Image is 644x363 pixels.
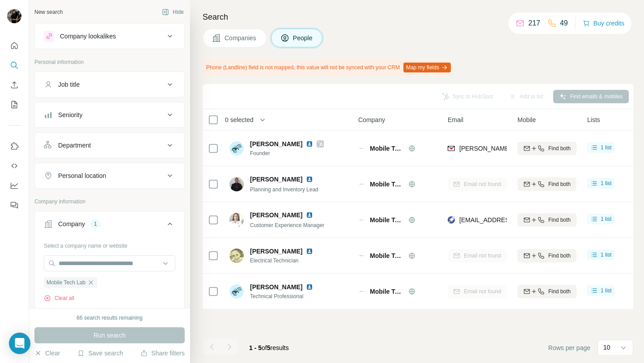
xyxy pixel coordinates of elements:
img: Logo of Mobile Tech Lab [358,288,365,295]
span: [EMAIL_ADDRESS][DOMAIN_NAME] [459,216,565,224]
span: 1 list [601,251,612,259]
span: Mobile Tech Lab [47,279,85,287]
span: Find both [548,252,571,260]
span: [PERSON_NAME] [250,139,302,148]
span: [PERSON_NAME] [250,175,302,184]
img: Logo of Mobile Tech Lab [358,145,365,152]
button: Seniority [35,104,184,126]
span: Email [448,115,463,124]
button: My lists [7,97,21,113]
div: Seniority [58,110,82,119]
div: 1 [90,220,101,228]
span: Company [358,115,385,124]
button: Department [35,135,184,156]
button: Buy credits [583,17,624,30]
img: LinkedIn logo [306,248,313,255]
span: Mobile Tech Lab [370,215,404,224]
span: Mobile Tech Lab [370,144,404,153]
img: Avatar [229,249,244,263]
div: Personal location [58,171,106,180]
img: LinkedIn logo [306,140,313,148]
button: Find both [517,142,576,155]
button: Search [7,57,21,73]
span: 1 list [601,215,612,223]
button: Save search [77,349,123,358]
span: Find both [548,180,571,188]
img: Logo of Mobile Tech Lab [358,181,365,188]
img: Logo of Mobile Tech Lab [358,252,365,259]
span: Lists [587,115,600,124]
span: Find both [548,216,571,224]
img: provider rocketreach logo [448,215,455,224]
span: Companies [225,34,257,42]
div: Company [58,219,85,228]
span: Mobile Tech Lab [370,180,404,189]
span: Customer Experience Manager [250,222,324,228]
img: LinkedIn logo [306,176,313,183]
button: Share filters [140,349,185,358]
button: Hide [156,5,190,19]
button: Company1 [35,213,184,238]
span: Electrical Technician [250,257,324,265]
span: [PERSON_NAME] [250,211,302,219]
span: results [249,344,289,351]
button: Use Surfe on LinkedIn [7,138,21,154]
span: 5 [267,344,271,351]
button: Personal location [35,165,184,186]
span: Mobile [517,115,536,124]
span: Technical Professional [250,292,324,300]
span: [PERSON_NAME] [250,247,302,256]
h4: Search [203,11,633,23]
p: 49 [560,18,568,29]
span: 1 list [601,144,612,152]
button: Feedback [7,197,21,213]
span: Mobile Tech Lab [370,251,404,260]
div: Open Intercom Messenger [9,333,30,354]
img: Logo of Mobile Tech Lab [358,216,365,224]
button: Map my fields [403,63,451,72]
span: 1 list [601,179,612,187]
img: Avatar [229,284,244,299]
span: of [262,344,267,351]
div: Phone (Landline) field is not mapped, this value will not be synced with your CRM [203,60,453,75]
p: Personal information [34,58,185,66]
span: Founder [250,149,324,157]
span: Find both [548,144,571,152]
span: 1 list [601,287,612,295]
p: 10 [603,343,610,352]
img: Avatar [7,9,21,23]
span: People [293,34,314,42]
button: Quick start [7,38,21,54]
button: Find both [517,285,576,298]
div: Company lookalikes [60,32,116,41]
img: Avatar [229,213,244,227]
img: provider findymail logo [448,144,455,153]
button: Company lookalikes [35,25,184,47]
span: Planning and Inventory Lead [250,186,318,193]
p: 217 [528,18,540,29]
span: 1 - 5 [249,344,262,351]
img: Avatar [229,141,244,156]
div: 66 search results remaining [76,314,142,322]
div: Department [58,141,91,150]
p: Company information [34,198,185,206]
div: Select a company name or website [44,238,175,250]
button: Enrich CSV [7,77,21,93]
div: Job title [58,80,80,89]
button: Find both [517,213,576,227]
span: 0 selected [225,115,254,124]
span: Mobile Tech Lab [370,287,404,296]
img: Avatar [229,177,244,191]
img: LinkedIn logo [306,283,313,291]
span: [PERSON_NAME] [250,283,302,291]
span: Rows per page [548,343,590,352]
div: New search [34,8,63,16]
button: Clear all [44,294,74,302]
span: Find both [548,287,571,295]
img: LinkedIn logo [306,211,313,219]
button: Find both [517,177,576,191]
button: Clear [34,349,60,358]
button: Dashboard [7,177,21,194]
span: [PERSON_NAME][EMAIL_ADDRESS][DOMAIN_NAME] [459,145,617,152]
button: Job title [35,74,184,95]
